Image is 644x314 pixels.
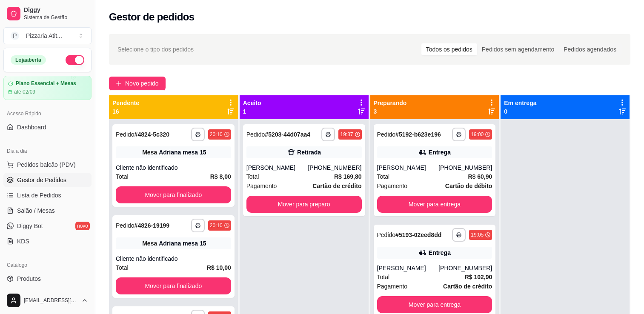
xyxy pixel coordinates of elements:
[340,131,353,138] div: 19:37
[468,173,492,180] strong: R$ 60,90
[135,222,170,229] strong: # 4826-19199
[377,196,492,213] button: Mover para entrega
[246,163,308,172] div: [PERSON_NAME]
[3,272,92,285] a: Produtos
[116,80,122,86] span: plus
[377,181,408,191] span: Pagamento
[3,173,92,187] a: Gestor de Pedidos
[438,264,492,272] div: [PHONE_NUMBER]
[116,254,231,263] div: Cliente não identificado
[159,239,206,248] div: Adriana mesa 15
[395,131,441,138] strong: # 5192-b623e196
[246,131,265,138] span: Pedido
[377,272,390,282] span: Total
[3,120,92,134] a: Dashboard
[11,55,46,65] div: Loja aberta
[334,173,362,180] strong: R$ 169,80
[116,277,231,294] button: Mover para finalizado
[112,99,139,107] p: Pendente
[377,163,439,172] div: [PERSON_NAME]
[207,264,231,271] strong: R$ 10,00
[3,107,92,120] div: Acesso Rápido
[3,158,92,171] button: Pedidos balcão (PDV)
[246,181,277,191] span: Pagamento
[445,183,492,189] strong: Cartão de débito
[24,14,88,21] span: Sistema de Gestão
[14,88,35,95] article: até 02/09
[312,183,361,189] strong: Cartão de crédito
[243,107,261,116] p: 1
[243,99,261,107] p: Aceito
[377,131,396,138] span: Pedido
[3,27,92,44] button: Select a team
[374,107,407,116] p: 3
[210,131,223,138] div: 20:10
[11,31,19,40] span: P
[297,148,321,157] div: Retirada
[265,131,310,138] strong: # 5203-44d07aa4
[17,206,55,215] span: Salão / Mesas
[210,222,223,229] div: 20:10
[3,234,92,248] a: KDS
[246,196,362,213] button: Mover para preparo
[17,191,61,200] span: Lista de Pedidos
[17,123,46,131] span: Dashboard
[109,77,166,90] button: Novo pedido
[504,107,536,116] p: 0
[3,76,92,100] a: Plano Essencial + Mesasaté 02/09
[3,204,92,217] a: Salão / Mesas
[3,188,92,202] a: Lista de Pedidos
[116,222,135,229] span: Pedido
[24,6,88,14] span: Diggy
[66,55,84,65] button: Alterar Status
[117,45,194,54] span: Selecione o tipo dos pedidos
[135,131,170,138] strong: # 4824-5c320
[377,296,492,313] button: Mover para entrega
[17,176,66,184] span: Gestor de Pedidos
[17,237,29,245] span: KDS
[26,31,62,40] div: Pizzaria Atit ...
[377,264,439,272] div: [PERSON_NAME]
[308,163,361,172] div: [PHONE_NUMBER]
[116,131,135,138] span: Pedido
[3,144,92,158] div: Dia a dia
[246,172,259,181] span: Total
[210,173,231,180] strong: R$ 8,00
[17,222,43,230] span: Diggy Bot
[471,231,484,238] div: 19:05
[24,297,78,304] span: [EMAIL_ADDRESS][DOMAIN_NAME]
[395,231,441,238] strong: # 5193-02eed8dd
[3,258,92,272] div: Catálogo
[3,290,92,311] button: [EMAIL_ADDRESS][DOMAIN_NAME]
[3,219,92,233] a: Diggy Botnovo
[429,248,451,257] div: Entrega
[142,239,157,248] span: Mesa
[477,43,559,55] div: Pedidos sem agendamento
[471,131,484,138] div: 19:00
[116,263,129,272] span: Total
[112,107,139,116] p: 16
[374,99,407,107] p: Preparando
[17,274,41,283] span: Produtos
[116,186,231,203] button: Mover para finalizado
[438,163,492,172] div: [PHONE_NUMBER]
[17,160,76,169] span: Pedidos balcão (PDV)
[504,99,536,107] p: Em entrega
[377,172,390,181] span: Total
[116,172,129,181] span: Total
[3,3,92,24] a: DiggySistema de Gestão
[109,10,195,24] h2: Gestor de pedidos
[429,148,451,157] div: Entrega
[559,43,621,55] div: Pedidos agendados
[377,231,396,238] span: Pedido
[16,80,76,87] article: Plano Essencial + Mesas
[443,283,492,290] strong: Cartão de crédito
[421,43,477,55] div: Todos os pedidos
[125,79,159,88] span: Novo pedido
[159,148,206,157] div: Adriana mesa 15
[465,274,492,280] strong: R$ 102,90
[142,148,157,157] span: Mesa
[377,282,408,291] span: Pagamento
[116,163,231,172] div: Cliente não identificado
